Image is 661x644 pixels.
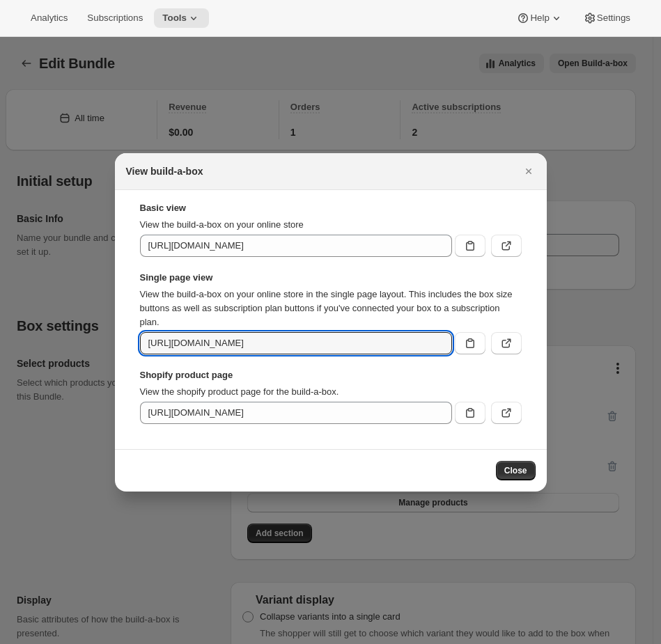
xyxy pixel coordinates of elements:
button: Settings [575,8,639,28]
p: View the build-a-box on your online store [140,218,522,232]
button: Help [508,8,571,28]
button: Subscriptions [79,8,151,28]
p: View the build-a-box on your online store in the single page layout. This includes the box size b... [140,288,522,329]
span: Analytics [31,13,68,24]
strong: Single page view [140,271,522,285]
button: Analytics [22,8,76,28]
span: Help [530,13,549,24]
h2: View build-a-box [126,164,203,178]
button: Close [519,162,538,181]
button: Tools [154,8,209,28]
span: Close [504,465,527,476]
p: View the shopify product page for the build-a-box. [140,385,522,399]
span: Subscriptions [87,13,143,24]
strong: Basic view [140,201,522,215]
button: Close [496,461,536,480]
span: Settings [597,13,630,24]
span: Tools [162,13,187,24]
strong: Shopify product page [140,368,522,382]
